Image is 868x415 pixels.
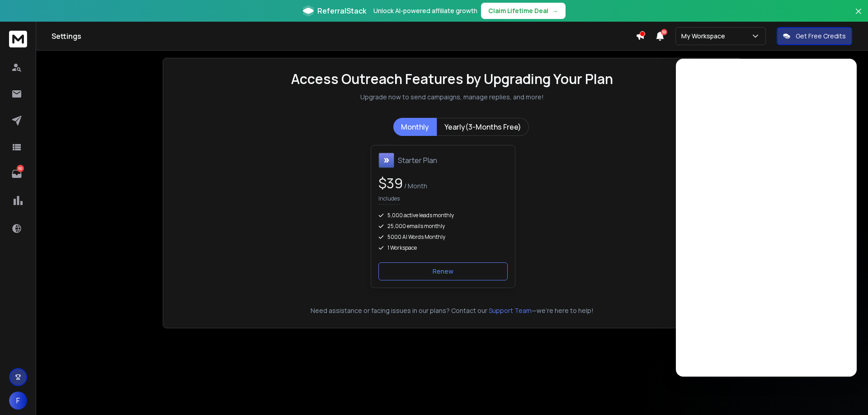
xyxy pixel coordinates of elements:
span: ReferralStack [317,5,366,16]
iframe: Intercom live chat [835,384,857,406]
p: Upgrade now to send campaigns, manage replies, and more! [360,93,544,102]
p: Includes [378,195,400,205]
p: 60 [17,165,24,172]
iframe: Intercom live chat [676,59,857,377]
img: Starter Plan icon [378,153,394,168]
h1: Access Outreach Features by Upgrading Your Plan [291,71,613,87]
button: Get Free Credits [777,27,852,45]
button: Yearly(3-Months Free) [437,118,529,136]
div: 5000 AI Words Monthly [378,233,508,241]
p: Get Free Credits [796,32,846,41]
p: My Workspace [681,32,729,41]
div: 25,000 emails monthly [378,223,508,230]
button: Claim Lifetime Deal→ [481,3,566,19]
button: Renew [378,262,508,280]
span: / Month [403,182,427,190]
button: Close banner [853,5,864,27]
button: Support Team [489,306,532,315]
button: Monthly [393,118,437,136]
p: Need assistance or facing issues in our plans? Contact our —we're here to help! [176,306,728,315]
p: Unlock AI-powered affiliate growth [373,6,477,15]
h1: Settings [52,31,636,42]
span: 50 [661,29,667,35]
span: $ 39 [378,174,403,192]
div: 5,000 active leads monthly [378,212,508,219]
h1: Starter Plan [398,155,437,166]
div: 1 Workspace [378,244,508,252]
a: 60 [8,165,26,183]
span: → [552,6,558,15]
